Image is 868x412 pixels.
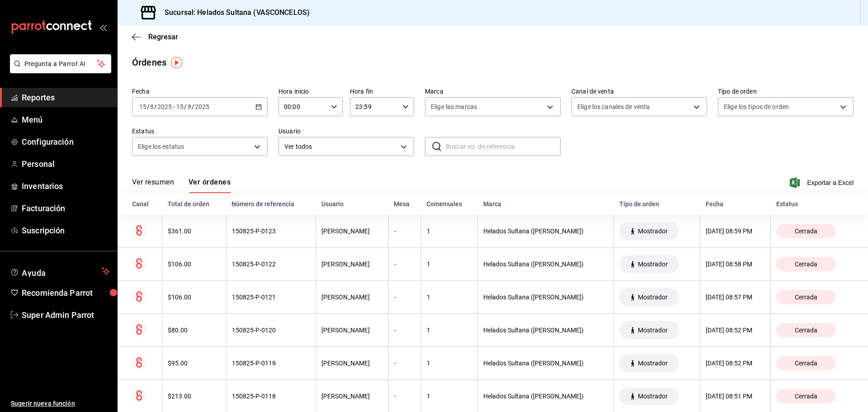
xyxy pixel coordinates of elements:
[483,360,608,367] div: Helados Sultana ([PERSON_NAME])
[321,260,383,268] div: [PERSON_NAME]
[189,178,231,193] button: Ver órdenes
[138,142,184,151] span: Elige los estatus
[446,137,561,156] input: Buscar no. de referencia
[321,360,383,367] div: [PERSON_NAME]
[232,360,311,367] div: 150825-P-0119
[192,103,194,110] span: /
[194,103,210,110] input: ----
[394,200,415,208] div: Mesa
[321,294,383,301] div: [PERSON_NAME]
[427,260,472,268] div: 1
[706,260,765,268] div: [DATE] 08:58 PM
[791,227,821,235] span: Cerrada
[168,294,220,301] div: $106.00
[427,393,472,400] div: 1
[483,327,608,334] div: Helados Sultana ([PERSON_NAME])
[706,200,765,208] div: Fecha
[427,294,472,301] div: 1
[427,360,472,367] div: 1
[427,327,472,334] div: 1
[706,360,765,367] div: [DATE] 08:52 PM
[278,88,343,95] label: Hora inicio
[718,88,854,95] label: Tipo de orden
[634,360,671,367] span: Mostrador
[22,224,110,237] span: Suscripción
[577,102,650,111] span: Elige los canales de venta
[431,102,477,111] span: Elige las marcas
[22,114,110,126] span: Menú
[776,200,854,208] div: Estatus
[187,103,192,110] input: --
[132,200,157,208] div: Canal
[791,360,821,367] span: Cerrada
[724,102,789,111] span: Elige los tipos de orden
[150,103,154,110] input: --
[571,88,707,95] label: Canal de venta
[232,260,311,268] div: 150825-P-0122
[791,327,821,334] span: Cerrada
[22,91,110,104] span: Reportes
[232,227,311,235] div: 150825-P-0123
[168,260,220,268] div: $106.00
[232,393,311,400] div: 150825-P-0118
[24,59,97,69] span: Pregunta a Parrot AI
[706,327,765,334] div: [DATE] 08:52 PM
[634,327,671,334] span: Mostrador
[394,393,415,400] div: -
[168,393,220,400] div: $213.00
[791,393,821,400] span: Cerrada
[634,227,671,235] span: Mostrador
[483,260,608,268] div: Helados Sultana ([PERSON_NAME])
[321,327,383,334] div: [PERSON_NAME]
[132,178,174,193] button: Ver resumen
[157,103,172,110] input: ----
[321,393,383,400] div: [PERSON_NAME]
[132,33,178,41] button: Regresar
[706,227,765,235] div: [DATE] 08:59 PM
[184,103,187,110] span: /
[168,227,220,235] div: $361.00
[427,227,472,235] div: 1
[22,180,110,192] span: Inventarios
[11,399,110,408] span: Sugerir nueva función
[706,393,765,400] div: [DATE] 08:51 PM
[171,57,182,68] img: Tooltip marker
[483,200,609,208] div: Marca
[168,200,221,208] div: Total de orden
[168,327,220,334] div: $80.00
[394,227,415,235] div: -
[792,177,854,188] button: Exportar a Excel
[232,327,311,334] div: 150825-P-0120
[791,294,821,301] span: Cerrada
[706,294,765,301] div: [DATE] 08:57 PM
[132,128,268,134] label: Estatus
[394,327,415,334] div: -
[22,309,110,321] span: Super Admin Parrot
[634,260,671,268] span: Mostrador
[154,103,157,110] span: /
[321,200,383,208] div: Usuario
[173,103,175,110] span: -
[791,260,821,268] span: Cerrada
[22,202,110,214] span: Facturación
[22,266,98,277] span: Ayuda
[619,200,695,208] div: Tipo de orden
[394,294,415,301] div: -
[483,294,608,301] div: Helados Sultana ([PERSON_NAME])
[231,200,311,208] div: Número de referencia
[10,54,111,73] button: Pregunta a Parrot AI
[483,393,608,400] div: Helados Sultana ([PERSON_NAME])
[168,360,220,367] div: $95.00
[232,294,311,301] div: 150825-P-0121
[634,294,671,301] span: Mostrador
[483,227,608,235] div: Helados Sultana ([PERSON_NAME])
[139,103,147,110] input: --
[132,56,166,69] div: Órdenes
[350,88,414,95] label: Hora fin
[147,103,150,110] span: /
[634,393,671,400] span: Mostrador
[99,24,107,31] button: open_drawer_menu
[321,227,383,235] div: [PERSON_NAME]
[22,287,110,299] span: Recomienda Parrot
